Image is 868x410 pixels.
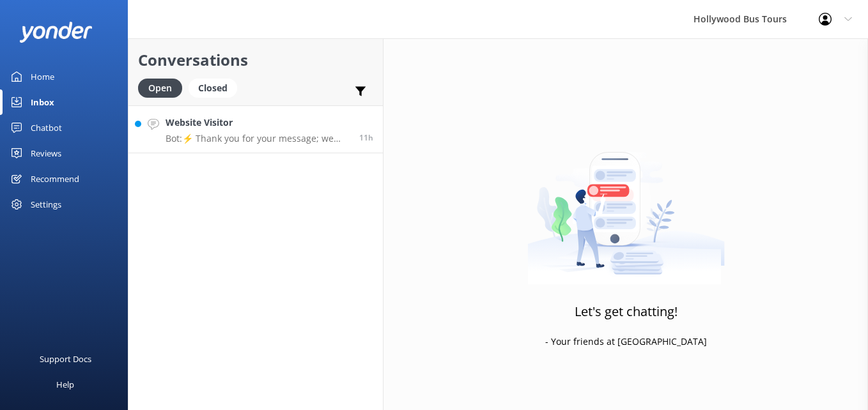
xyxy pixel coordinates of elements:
[19,22,93,43] img: yonder-white-logo.png
[138,48,373,72] h2: Conversations
[31,192,61,217] div: Settings
[40,346,91,372] div: Support Docs
[31,166,79,192] div: Recommend
[138,80,189,95] a: Open
[138,79,182,98] div: Open
[527,125,725,285] img: artwork of a man stealing a conversation from at giant smartphone
[56,372,74,397] div: Help
[166,133,350,144] p: Bot: ⚡ Thank you for your message; we are connecting you to a team member who will be with you sh...
[31,64,54,89] div: Home
[31,140,61,166] div: Reviews
[31,89,54,115] div: Inbox
[128,105,383,153] a: Website VisitorBot:⚡ Thank you for your message; we are connecting you to a team member who will ...
[545,335,707,349] p: - Your friends at [GEOGRAPHIC_DATA]
[189,79,237,98] div: Closed
[189,80,244,95] a: Closed
[31,115,62,140] div: Chatbot
[166,116,350,130] h4: Website Visitor
[359,132,373,143] span: Sep 13 2025 09:02pm (UTC -07:00) America/Tijuana
[575,301,678,322] h3: Let's get chatting!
